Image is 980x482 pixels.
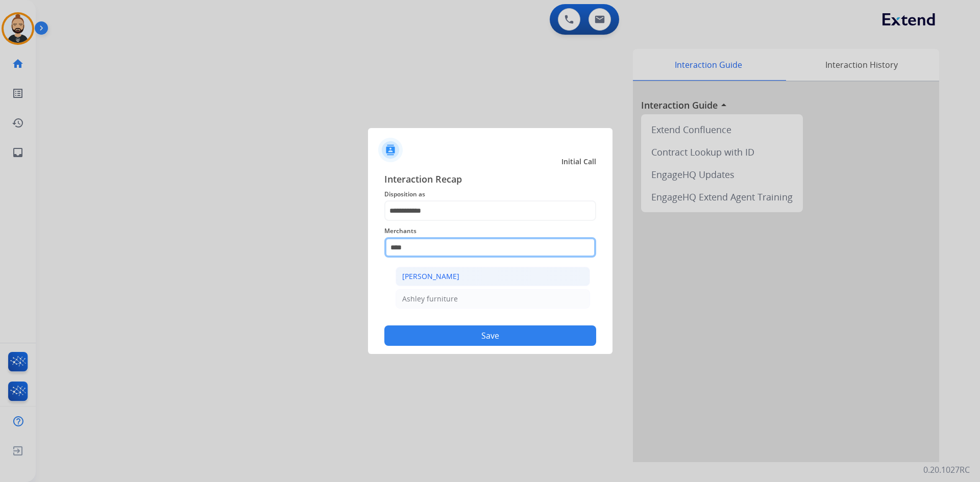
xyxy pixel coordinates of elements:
[384,188,596,200] span: Disposition as
[561,157,596,167] span: Initial Call
[384,172,596,188] span: Interaction Recap
[923,464,970,476] p: 0.20.1027RC
[402,271,459,282] div: [PERSON_NAME]
[378,138,403,162] img: contactIcon
[384,225,596,237] span: Merchants
[384,325,596,346] button: Save
[402,294,458,304] div: Ashley furniture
